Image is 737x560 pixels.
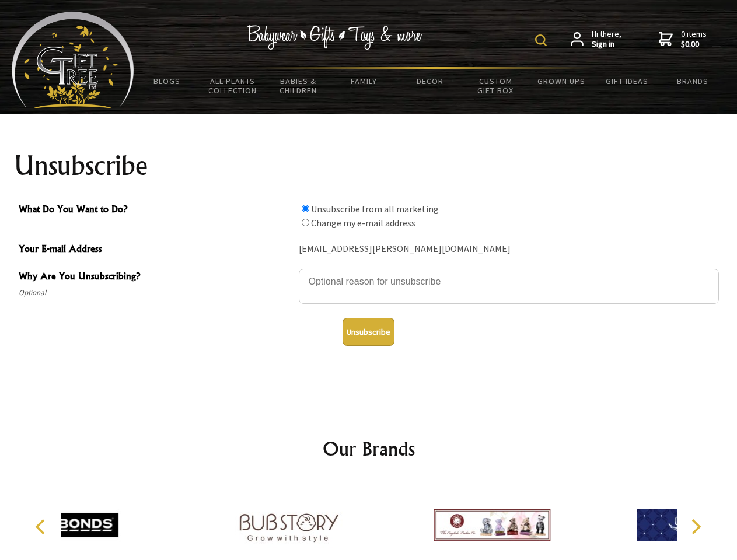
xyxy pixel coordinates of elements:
a: Babies & Children [266,69,331,103]
input: What Do You Want to Do? [302,219,309,226]
a: Brands [660,69,726,93]
span: What Do You Want to Do? [19,202,293,219]
span: 0 items [681,29,707,50]
h2: Our Brands [23,435,714,463]
img: Babyware - Gifts - Toys and more... [12,12,134,108]
label: Unsubscribe from all marketing [311,203,439,215]
span: Your E-mail Address [19,242,293,258]
a: Custom Gift Box [463,69,529,103]
textarea: Why Are You Unsubscribing? [299,269,719,304]
img: product search [535,34,547,46]
div: [EMAIL_ADDRESS][PERSON_NAME][DOMAIN_NAME] [299,240,719,258]
button: Unsubscribe [343,318,394,346]
h1: Unsubscribe [14,152,724,180]
a: Gift Ideas [594,69,660,93]
strong: Sign in [592,39,621,50]
a: Hi there,Sign in [571,29,621,50]
input: What Do You Want to Do? [302,205,309,212]
img: Babywear - Gifts - Toys & more [247,25,422,50]
span: Hi there, [592,29,621,50]
button: Next [683,514,708,540]
a: 0 items$0.00 [659,29,707,50]
a: BLOGS [134,69,200,93]
strong: $0.00 [681,39,707,50]
button: Previous [29,514,55,540]
span: Why Are You Unsubscribing? [19,269,293,286]
a: Decor [397,69,463,93]
a: Family [331,69,397,93]
span: Optional [19,286,293,300]
label: Change my e-mail address [311,217,415,229]
a: All Plants Collection [200,69,266,103]
a: Grown Ups [528,69,594,93]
